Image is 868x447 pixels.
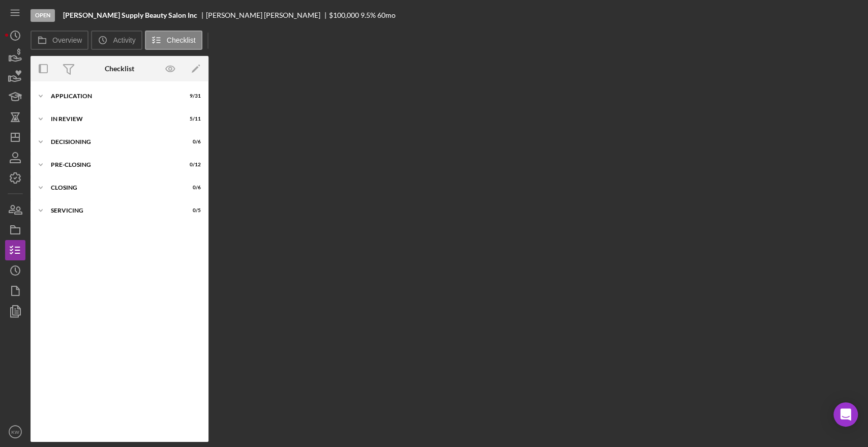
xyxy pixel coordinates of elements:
[51,162,175,168] div: Pre-Closing
[105,65,134,73] div: Checklist
[183,139,201,145] div: 0 / 6
[31,9,55,22] div: Open
[91,31,142,50] button: Activity
[167,36,196,44] label: Checklist
[183,185,201,191] div: 0 / 6
[31,31,88,50] button: Overview
[63,11,197,19] b: [PERSON_NAME] Supply Beauty Salon Inc
[183,116,201,122] div: 5 / 11
[183,162,201,168] div: 0 / 12
[113,36,135,44] label: Activity
[145,31,202,50] button: Checklist
[51,139,175,145] div: Decisioning
[833,402,858,427] div: Open Intercom Messenger
[183,93,201,99] div: 9 / 31
[361,11,376,19] div: 9.5 %
[5,422,25,442] button: KW
[51,207,175,214] div: Servicing
[51,185,175,191] div: Closing
[377,11,396,19] div: 60 mo
[206,11,329,19] div: [PERSON_NAME] [PERSON_NAME]
[51,116,175,122] div: In Review
[329,11,359,19] span: $100,000
[183,207,201,214] div: 0 / 5
[52,36,82,44] label: Overview
[51,93,175,99] div: Application
[11,429,19,435] text: KW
